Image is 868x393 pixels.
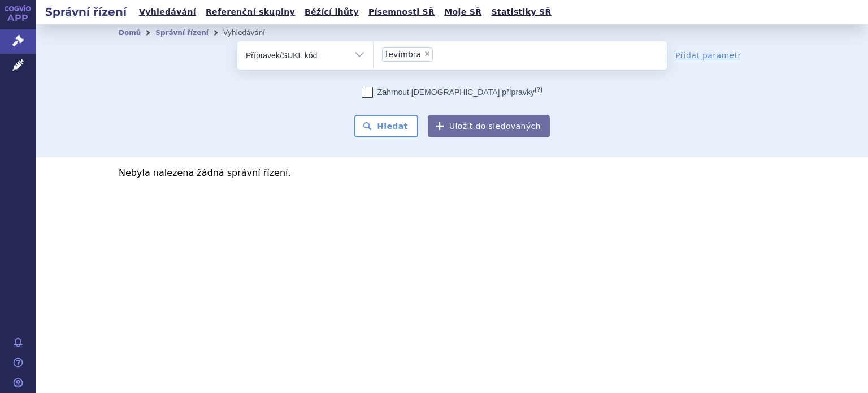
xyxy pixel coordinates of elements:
[119,29,141,37] a: Domů
[535,86,542,93] abbr: (?)
[362,87,542,98] label: Zahrnout [DEMOGRAPHIC_DATA] přípravky
[301,5,362,20] a: Běžící lhůty
[223,24,280,41] li: Vyhledávání
[441,5,485,20] a: Moje SŘ
[136,5,199,20] a: Vyhledávání
[424,50,431,57] span: ×
[488,5,554,20] a: Statistiky SŘ
[428,115,550,137] button: Uložit do sledovaných
[354,115,418,137] button: Hledat
[385,50,421,58] span: tevimbra
[202,5,298,20] a: Referenční skupiny
[155,29,209,37] a: Správní řízení
[436,47,442,61] input: tevimbra
[36,4,136,20] h2: Správní řízení
[365,5,438,20] a: Písemnosti SŘ
[119,169,785,178] p: Nebyla nalezena žádná správní řízení.
[675,50,741,61] a: Přidat parametr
